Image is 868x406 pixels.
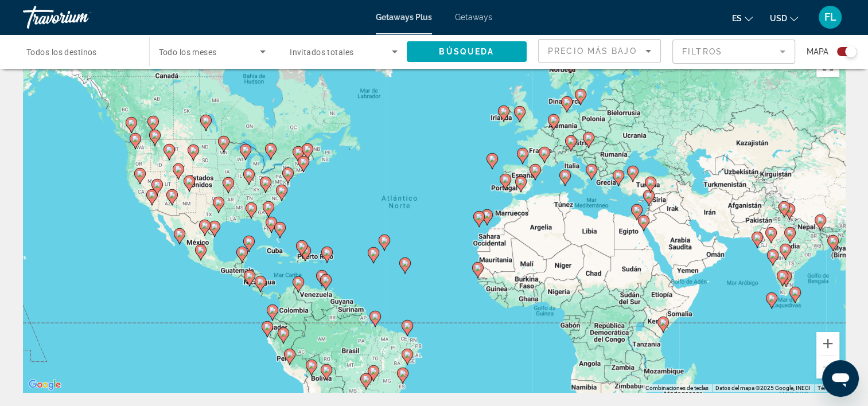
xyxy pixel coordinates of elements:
[645,384,709,392] button: Combinaciones de teclas
[822,360,859,397] iframe: Botón para iniciar la ventana de mensajería
[672,39,795,64] button: Filter
[23,2,138,32] a: Travorium
[548,46,637,56] span: Precio más bajo
[770,10,798,26] button: Change currency
[407,41,527,62] button: Búsqueda
[824,11,836,23] span: FL
[770,14,787,23] span: USD
[732,10,753,26] button: Change language
[807,44,828,60] span: Mapa
[455,13,492,22] a: Getaways
[732,14,742,23] span: es
[159,48,217,57] span: Todo los meses
[548,44,651,58] mat-select: Sort by
[26,377,64,392] img: Google
[715,385,811,391] span: Datos del mapa ©2025 Google, INEGI
[816,356,839,378] button: Reducir
[26,377,64,392] a: Abre esta zona en Google Maps (se abre en una nueva ventana)
[290,48,353,57] span: Invitados totales
[439,47,494,56] span: Búsqueda
[26,48,97,57] span: Todos los destinos
[818,385,842,391] a: Términos (se abre en una nueva pestaña)
[815,5,845,29] button: User Menu
[816,332,839,355] button: Ampliar
[376,13,432,22] a: Getaways Plus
